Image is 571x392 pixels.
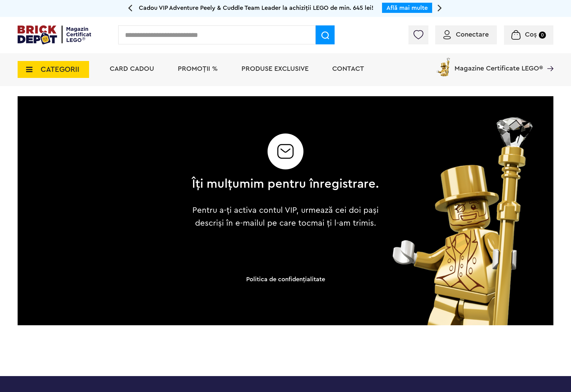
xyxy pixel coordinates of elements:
span: CATEGORII [41,66,79,73]
a: Politica de confidenţialitate [246,276,325,282]
a: PROMOȚII % [178,65,218,72]
span: Conectare [456,31,489,38]
a: Conectare [443,31,489,38]
small: 0 [539,32,546,39]
a: Produse exclusive [241,65,309,72]
span: Coș [525,31,537,38]
h2: Îți mulțumim pentru înregistrare. [192,178,379,190]
span: Cadou VIP Adventure Peely & Cuddle Team Leader la achiziții LEGO de min. 645 lei! [139,5,374,11]
span: Magazine Certificate LEGO® [454,56,543,72]
a: Card Cadou [110,65,154,72]
p: Pentru a-ți activa contul VIP, urmează cei doi pași descriși în e-mailul pe care tocmai ți l-am t... [187,204,384,230]
a: Contact [332,65,364,72]
a: Află mai multe [386,5,428,11]
a: Magazine Certificate LEGO® [543,56,553,63]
